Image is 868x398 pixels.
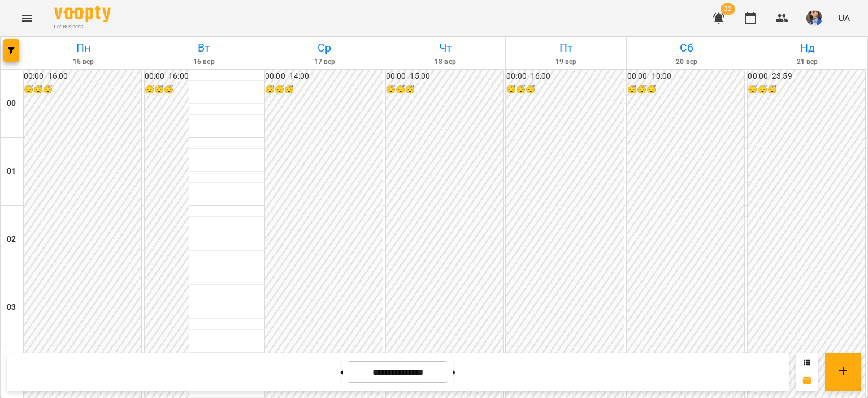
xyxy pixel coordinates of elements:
[54,23,111,31] span: For Business
[838,12,850,24] span: UA
[386,70,504,83] h6: 00:00 - 15:00
[627,70,745,83] h6: 00:00 - 10:00
[628,57,745,67] h6: 20 вер
[265,84,383,96] h6: 😴😴😴
[507,39,624,57] h6: Пт
[7,301,16,314] h6: 03
[7,233,16,246] h6: 02
[507,57,624,67] h6: 19 вер
[25,39,142,57] h6: Пн
[506,84,624,96] h6: 😴😴😴
[748,70,865,83] h6: 00:00 - 23:59
[14,5,41,32] button: Menu
[628,39,745,57] h6: Сб
[721,3,735,15] span: 32
[266,39,383,57] h6: Ср
[506,70,624,83] h6: 00:00 - 16:00
[748,84,865,96] h6: 😴😴😴
[145,70,189,83] h6: 00:00 - 16:00
[386,84,504,96] h6: 😴😴😴
[806,10,822,26] img: 727e98639bf378bfedd43b4b44319584.jpeg
[145,84,189,96] h6: 😴😴😴
[24,84,141,96] h6: 😴😴😴
[266,57,383,67] h6: 17 вер
[7,97,16,110] h6: 00
[54,6,111,22] img: Voopty Logo
[749,39,866,57] h6: Нд
[24,70,141,83] h6: 00:00 - 16:00
[146,39,263,57] h6: Вт
[265,70,383,83] h6: 00:00 - 14:00
[749,57,866,67] h6: 21 вер
[834,7,854,28] button: UA
[146,57,263,67] h6: 16 вер
[627,84,745,96] h6: 😴😴😴
[25,57,142,67] h6: 15 вер
[7,165,16,178] h6: 01
[387,57,504,67] h6: 18 вер
[387,39,504,57] h6: Чт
